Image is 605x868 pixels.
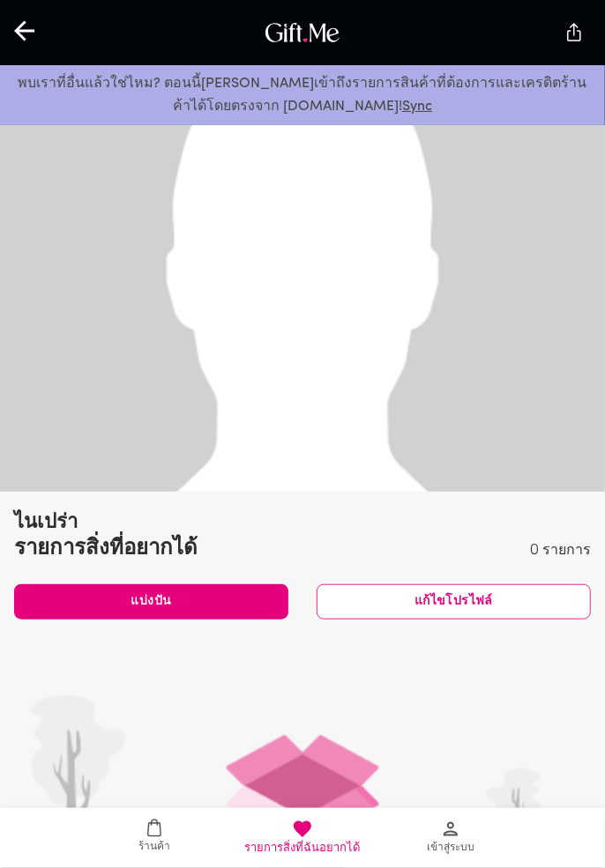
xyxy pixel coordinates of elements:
font: รายการสิ่งที่ฉันอยากได้ [245,842,361,854]
a: เข้าสู่ระบบ [377,808,525,868]
font: 0 รายการ [530,539,591,560]
button: แก้ไขโปรไฟล์ [317,584,591,619]
font: แก้ไขโปรไฟล์ [415,595,493,608]
font: เข้าสู่ระบบ [427,842,474,853]
font: พบเราที่อื่นแล้วใช่ไหม? ตอนนี้[PERSON_NAME]เข้าถึงรายการสินค้าที่ต้องการและเครดิตร้านค้าได้โดยตรง... [19,77,587,114]
a: Sync [402,100,432,114]
button: แชร์เพจ [543,2,605,63]
font: ร้านค้า [138,842,170,852]
font: รายการสิ่งที่อยากได้ [14,538,198,560]
button: แบ่งปัน [14,584,288,619]
img: โลโก้ GiftMe [261,19,344,47]
a: รายการสิ่งที่ฉันอยากได้ [228,808,377,868]
img: ปลอดภัย [564,22,585,43]
a: ร้านค้า [80,808,228,868]
font: ไนเปร่า [14,513,78,533]
font: แบ่งปัน [131,595,172,608]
